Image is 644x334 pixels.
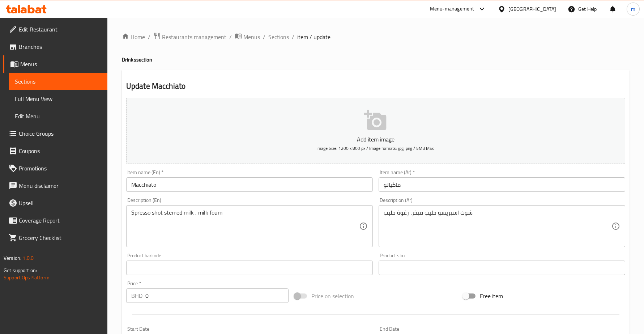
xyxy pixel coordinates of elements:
[3,21,107,38] a: Edit Restaurant
[126,81,625,92] h2: Update Macchiato
[263,33,265,41] li: /
[508,5,556,13] div: [GEOGRAPHIC_DATA]
[631,5,635,13] span: m
[3,55,107,73] a: Menus
[3,125,107,142] a: Choice Groups
[15,112,102,121] span: Edit Menu
[3,212,107,229] a: Coverage Report
[4,273,50,282] a: Support.OpsPlatform
[4,266,37,275] span: Get support on:
[19,181,102,190] span: Menu disclaimer
[131,209,359,244] textarea: Spresso shot stemed milk , milk foum
[19,233,102,242] span: Grocery Checklist
[20,60,102,68] span: Menus
[19,42,102,51] span: Branches
[268,33,289,41] a: Sections
[3,160,107,177] a: Promotions
[3,177,107,194] a: Menu disclaimer
[126,177,373,192] input: Enter name En
[4,253,21,263] span: Version:
[235,32,260,42] a: Menus
[384,209,611,244] textarea: شوت اسبريسو حليب مبخر، رغوة حليب
[126,261,373,275] input: Please enter product barcode
[126,98,625,164] button: Add item imageImage Size: 1200 x 800 px / Image formats: jpg, png / 5MB Max.
[131,291,142,300] p: BHD
[162,33,226,41] span: Restaurants management
[19,216,102,225] span: Coverage Report
[3,38,107,55] a: Branches
[379,177,625,192] input: Enter name Ar
[9,73,107,90] a: Sections
[9,107,107,125] a: Edit Menu
[311,292,354,300] span: Price on selection
[9,90,107,107] a: Full Menu View
[148,33,150,41] li: /
[3,229,107,246] a: Grocery Checklist
[122,32,630,42] nav: breadcrumb
[297,33,330,41] span: item / update
[153,32,226,42] a: Restaurants management
[145,288,289,303] input: Please enter price
[480,292,503,300] span: Free item
[19,199,102,207] span: Upsell
[3,194,107,212] a: Upsell
[22,253,34,263] span: 1.0.0
[430,5,474,13] div: Menu-management
[122,56,630,63] h4: Drinks section
[15,77,102,86] span: Sections
[229,33,232,41] li: /
[243,33,260,41] span: Menus
[19,25,102,34] span: Edit Restaurant
[137,135,614,144] p: Add item image
[15,94,102,103] span: Full Menu View
[292,33,294,41] li: /
[316,144,435,152] span: Image Size: 1200 x 800 px / Image formats: jpg, png / 5MB Max.
[19,129,102,138] span: Choice Groups
[379,261,625,275] input: Please enter product sku
[19,147,102,155] span: Coupons
[3,142,107,160] a: Coupons
[19,164,102,173] span: Promotions
[122,33,145,41] a: Home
